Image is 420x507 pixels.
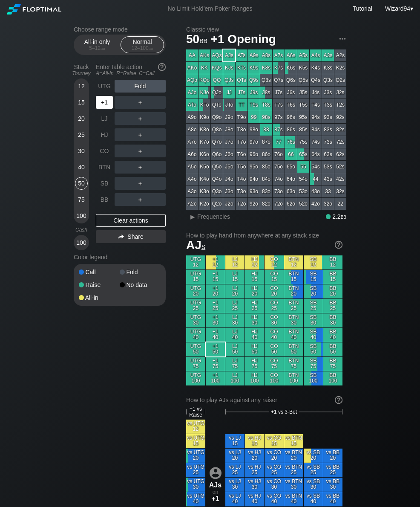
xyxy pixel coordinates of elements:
div: SB 30 [304,313,323,327]
div: J9o [223,111,235,123]
div: Tourney [70,70,92,76]
div: Q7s [273,74,285,86]
div: TT [236,99,247,111]
div: 52s [334,161,346,173]
div: 84s [310,124,322,136]
div: AQs [211,49,223,61]
div: T6s [285,99,297,111]
div: A8o [186,124,198,136]
div: UTG 15 [186,270,205,284]
div: Q8s [260,74,272,86]
div: 75s [297,136,309,148]
div: 72s [334,136,346,148]
div: Fold [120,269,161,275]
div: K5s [297,62,309,74]
div: UTG 20 [186,284,205,298]
div: Q2o [211,198,223,210]
div: ＋ [115,193,166,206]
div: K7o [198,136,210,148]
div: 92o [248,198,260,210]
div: CO 12 [265,255,284,269]
div: SB 12 [304,255,323,269]
div: UTG [96,80,113,93]
div: Q9o [211,111,223,123]
h2: How to play hand from anywhere at any stack size [186,232,342,239]
div: CO 50 [265,342,284,356]
div: LJ 40 [225,328,245,342]
div: A6s [285,49,297,61]
div: A8s [260,49,272,61]
div: 54o [297,173,309,185]
div: Q7o [211,136,223,148]
div: Q3o [211,185,223,197]
img: help.32db89a4.svg [334,395,343,405]
div: Color legend [74,250,166,264]
div: 55 [297,161,309,173]
div: +1 50 [206,342,225,356]
div: Q4s [310,74,322,86]
div: BTN [96,161,113,174]
div: 12 [75,80,88,93]
div: HJ 40 [245,328,264,342]
div: 44 [310,173,322,185]
div: 62o [285,198,297,210]
div: K4s [310,62,322,74]
div: 43s [322,173,334,185]
div: 32o [322,198,334,210]
div: ATs [236,49,247,61]
div: ＋ [115,145,166,157]
div: 93o [248,185,260,197]
span: +1 Opening [210,33,277,47]
div: 86s [285,124,297,136]
div: A3o [186,185,198,197]
div: T2o [236,198,247,210]
div: CO [96,145,113,157]
div: KTs [236,62,247,74]
div: HJ 25 [245,299,264,313]
div: 65s [297,148,309,160]
img: help.32db89a4.svg [157,62,167,72]
div: Q9s [248,74,260,86]
span: 50 [185,33,209,47]
span: bb [341,213,346,220]
div: LJ 50 [225,342,245,356]
div: J2s [334,87,346,99]
div: HJ 12 [245,255,264,269]
div: CO 40 [265,328,284,342]
div: UTG 50 [186,342,205,356]
div: J3o [223,185,235,197]
div: 15 [75,96,88,109]
div: K2o [198,198,210,210]
div: J9s [248,87,260,99]
div: J7s [273,87,285,99]
div: +1 15 [206,270,225,284]
div: 98s [260,111,272,123]
div: LJ 25 [225,299,245,313]
div: BTN 12 [284,255,303,269]
div: 66 [285,148,297,160]
div: QTo [211,99,223,111]
div: No Limit Hold’em Poker Ranges [155,5,265,14]
div: A7s [273,49,285,61]
div: HJ 50 [245,342,264,356]
div: LJ 12 [225,255,245,269]
div: 42o [310,198,322,210]
div: QTs [236,74,247,86]
div: Fold [115,80,166,93]
div: 32s [334,185,346,197]
div: J8o [223,124,235,136]
div: 77 [273,136,285,148]
div: +1 20 [206,284,225,298]
div: ▾ [383,4,414,13]
div: ＋ [115,161,166,174]
div: 83s [322,124,334,136]
div: Q4o [211,173,223,185]
div: J4s [310,87,322,99]
div: SB 40 [304,328,323,342]
div: 100 [75,209,88,222]
div: 76s [285,136,297,148]
div: Q2s [334,74,346,86]
div: 99 [248,111,260,123]
div: 63s [322,148,334,160]
div: Raise [79,282,120,288]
